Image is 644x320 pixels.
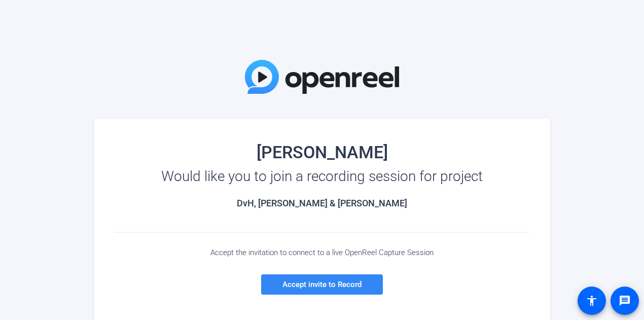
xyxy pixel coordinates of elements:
[114,198,530,209] h2: DvH, [PERSON_NAME] & [PERSON_NAME]
[586,295,598,307] mat-icon: accessibility
[282,280,362,289] span: Accept invite to Record
[261,274,383,295] a: Accept invite to Record
[114,168,530,185] div: Would like you to join a recording session for project
[619,295,631,307] mat-icon: message
[245,60,399,94] img: OpenReel Logo
[114,144,530,160] div: [PERSON_NAME]
[114,248,530,257] div: Accept the invitation to connect to a live OpenReel Capture Session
